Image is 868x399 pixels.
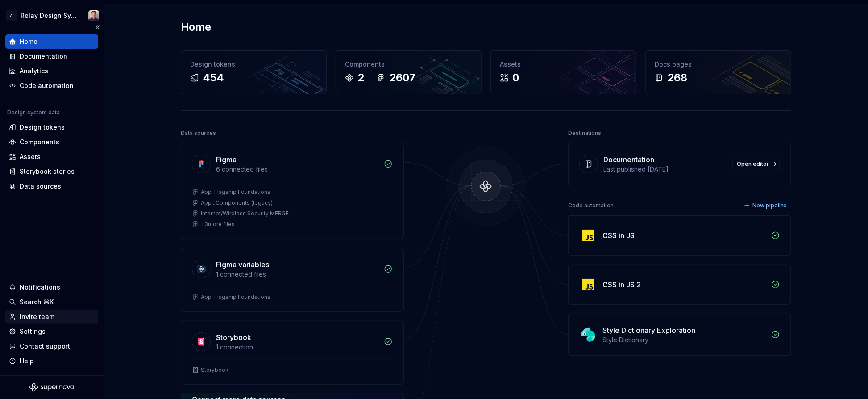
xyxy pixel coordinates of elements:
[389,71,415,85] div: 2607
[602,336,766,344] div: Style Dictionary
[512,71,519,85] div: 0
[500,60,627,69] div: Assets
[603,154,654,165] div: Documentation
[5,34,98,49] a: Home
[20,283,60,292] div: Notifications
[20,138,59,147] div: Components
[201,199,273,206] div: App : Components (legacy)
[602,230,635,241] div: CSS in JS
[568,199,614,212] div: Code automation
[336,50,482,94] a: Components22607
[181,143,404,239] a: Figma6 connected filesApp: Flagship FoundationsApp : Components (legacy)Internet/Wireless Securit...
[5,280,98,294] button: Notifications
[21,11,78,20] div: Relay Design System
[20,152,41,161] div: Assets
[5,164,98,179] a: Storybook stories
[737,160,769,168] span: Open editor
[5,150,98,164] a: Assets
[181,248,404,312] a: Figma variables1 connected filesApp: Flagship Foundations
[5,135,98,149] a: Components
[5,49,98,63] a: Documentation
[20,81,74,90] div: Code automation
[203,71,224,85] div: 454
[20,342,70,351] div: Contact support
[2,6,102,25] button: ARelay Design SystemBobby Tan
[20,298,54,307] div: Search ⌘K
[345,60,472,69] div: Components
[6,10,17,21] div: A
[5,295,98,309] button: Search ⌘K
[741,199,791,212] button: New pipeline
[655,60,782,69] div: Docs pages
[201,294,270,301] div: App: Flagship Foundations
[752,202,787,209] span: New pipeline
[5,354,98,368] button: Help
[5,324,98,339] a: Settings
[181,50,327,94] a: Design tokens454
[602,325,695,336] div: Style Dictionary Exploration
[91,21,104,34] button: Collapse sidebar
[20,37,37,46] div: Home
[5,64,98,78] a: Analytics
[20,167,75,176] div: Storybook stories
[88,10,99,21] img: Bobby Tan
[667,71,687,85] div: 268
[568,127,601,139] div: Destinations
[20,312,54,321] div: Invite team
[5,79,98,93] a: Code automation
[5,120,98,134] a: Design tokens
[181,20,211,34] h2: Home
[20,123,65,132] div: Design tokens
[602,279,641,290] div: CSS in JS 2
[20,182,61,191] div: Data sources
[5,310,98,324] a: Invite team
[181,321,404,385] a: Storybook1 connectionStorybook
[216,154,237,165] div: Figma
[216,332,251,343] div: Storybook
[190,60,317,69] div: Design tokens
[5,339,98,353] button: Contact support
[5,179,98,193] a: Data sources
[201,210,289,217] div: Internet/Wireless Security MERGE
[20,357,34,365] div: Help
[216,270,378,279] div: 1 connected files
[201,189,270,196] div: App: Flagship Foundations
[29,383,74,392] svg: Supernova Logo
[216,343,378,352] div: 1 connection
[216,259,269,270] div: Figma variables
[645,50,791,94] a: Docs pages268
[201,221,235,228] div: + 3 more files
[490,50,636,94] a: Assets0
[20,67,48,76] div: Analytics
[20,52,67,61] div: Documentation
[20,327,46,336] div: Settings
[216,165,378,174] div: 6 connected files
[603,165,727,174] div: Last published [DATE]
[733,158,780,170] a: Open editor
[7,109,60,116] div: Design system data
[357,71,364,85] div: 2
[181,127,216,139] div: Data sources
[201,366,228,374] div: Storybook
